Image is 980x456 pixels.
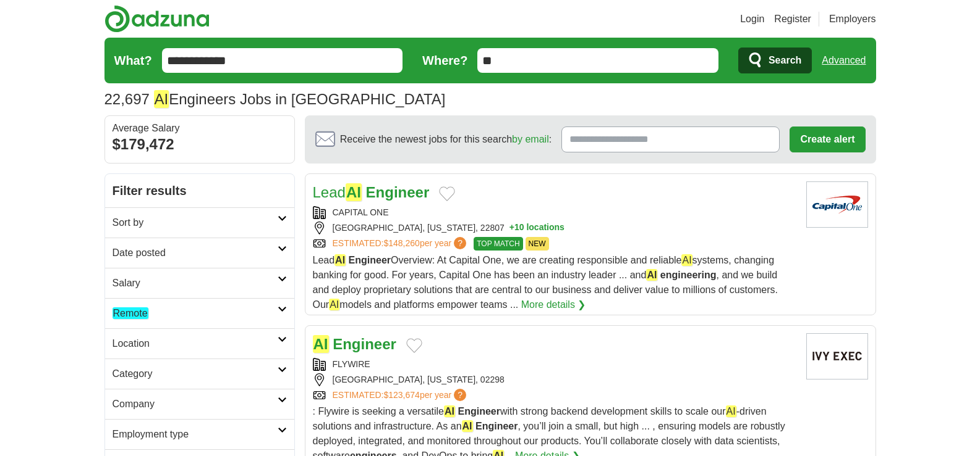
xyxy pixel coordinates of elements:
strong: engineering [660,270,717,280]
em: AI [646,269,657,281]
a: Salary [105,268,294,298]
em: AI [154,90,169,108]
span: + [509,222,514,234]
em: AI [681,254,692,266]
img: Company logo [806,333,868,379]
div: Average Salary [113,123,287,133]
button: Add to favorite jobs [439,186,455,201]
a: Location [105,328,294,359]
a: Register [774,12,811,27]
h2: Filter results [105,174,294,207]
a: by email [512,134,549,144]
label: Where? [422,51,467,70]
button: Add to favorite jobs [406,338,422,353]
span: Search [769,48,801,73]
div: FLYWIRE [313,358,796,371]
h2: Date posted [113,246,278,260]
h2: Sort by [113,215,278,230]
h2: Location [113,336,278,351]
h2: Category [113,367,278,381]
span: ? [454,237,466,249]
span: $123,674 [383,390,419,400]
button: Search [738,48,812,73]
span: ? [454,389,466,401]
a: Employment type [105,419,294,449]
span: 22,697 [104,88,150,110]
h1: Engineers Jobs in [GEOGRAPHIC_DATA] [104,91,446,107]
div: [GEOGRAPHIC_DATA], [US_STATE], 22807 [313,222,796,234]
div: $179,472 [113,133,287,155]
em: Remote [113,307,148,319]
a: Employers [829,12,876,27]
em: AI [726,405,736,417]
img: Capital One logo [806,181,868,228]
strong: Engineer [349,255,391,265]
em: AI [329,299,339,310]
a: Remote [105,298,294,328]
label: What? [114,51,152,70]
a: Advanced [822,48,866,73]
h2: Employment type [113,427,278,442]
a: Sort by [105,207,294,238]
a: CAPITAL ONE [333,207,389,217]
div: [GEOGRAPHIC_DATA], [US_STATE], 02298 [313,373,796,386]
strong: Engineer [333,336,396,352]
em: AI [346,183,362,201]
a: Date posted [105,238,294,268]
button: +10 locations [509,222,565,234]
span: Receive the newest jobs for this search : [340,132,552,147]
img: Adzuna logo [104,5,210,33]
em: AI [313,335,329,353]
button: Create alert [790,126,865,152]
strong: Engineer [366,184,430,201]
a: Login [740,12,764,27]
h2: Salary [113,276,278,291]
em: AI [334,254,346,266]
a: AI Engineer [313,335,396,353]
a: Category [105,359,294,389]
span: NEW [526,237,549,251]
a: ESTIMATED:$148,260per year? [333,237,469,251]
a: Company [105,389,294,419]
span: $148,260 [383,238,419,248]
em: AI [444,405,455,417]
strong: Engineer [458,406,500,417]
strong: Engineer [475,421,518,431]
a: More details ❯ [521,297,586,312]
a: LeadAI Engineer [313,183,430,201]
em: AI [462,420,473,432]
span: TOP MATCH [474,237,522,251]
h2: Company [113,397,278,412]
a: ESTIMATED:$123,674per year? [333,389,469,402]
